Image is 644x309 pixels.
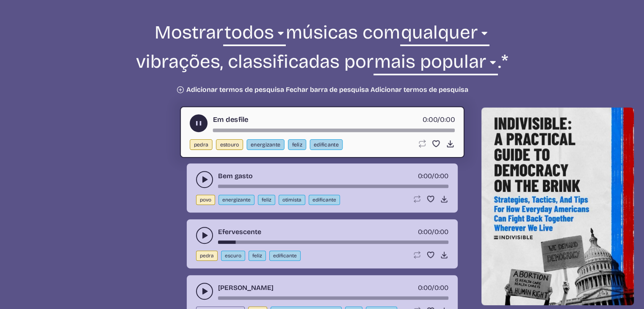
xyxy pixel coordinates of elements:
font: escuro [225,253,241,259]
font: energizante [250,141,280,148]
button: escuro [221,251,245,261]
font: povo [200,197,211,203]
button: Favorito [426,195,435,203]
button: otimista [279,195,305,205]
button: Favorito [431,139,440,148]
a: Bem gasto [218,171,253,181]
font: feliz [262,197,271,203]
font: 0:00 [418,284,432,292]
button: pedra [196,251,218,261]
button: edificante [310,139,343,150]
span: cronômetro [418,228,432,236]
font: estouro [220,141,239,148]
span: cronômetro [418,172,432,180]
font: / [432,172,434,180]
button: Adicionar termos de pesquisaFechar barra de pesquisaAdicionar termos de pesquisa [176,86,468,94]
button: pedra [190,139,213,150]
font: edificante [312,197,336,203]
select: classificação [373,50,498,79]
font: / [432,284,434,292]
button: Laço [413,195,421,203]
font: energizante [222,197,251,203]
button: feliz [288,139,306,150]
button: feliz [249,251,266,261]
button: energizante [218,195,254,205]
div: barra de tempo da música [218,296,448,300]
font: vibrações, classificadas por [136,50,373,73]
button: Favorito [426,251,435,259]
font: 0:00 [434,228,448,236]
button: alternar reprodução-pausa [196,227,213,244]
font: 0:00 [440,115,455,124]
font: 0:00 [418,228,432,236]
font: feliz [252,253,262,259]
button: energizante [246,139,284,150]
button: play-pause toggle [196,171,213,188]
font: Adicionar termos de pesquisa [370,86,468,94]
font: otimista [282,197,301,203]
a: [PERSON_NAME] [218,283,274,293]
font: Em desfile [213,115,248,124]
font: músicas com [286,21,400,44]
font: pedra [193,141,208,148]
font: Mostrar [155,21,223,44]
select: gênero [223,20,285,50]
span: cronômetro [423,115,437,124]
span: cronômetro [418,284,432,292]
font: edificante [314,141,339,148]
font: 0:00 [434,284,448,292]
font: 0:00 [423,115,437,124]
font: . [498,50,501,73]
img: Ajude a salvar nossa democracia! [481,108,634,305]
button: edificante [309,195,340,205]
font: Efervescente [218,228,261,236]
button: estouro [216,139,243,150]
button: edificante [269,251,301,261]
a: Em desfile [213,114,248,125]
div: barra de tempo da música [218,240,448,244]
font: Fechar barra de pesquisa [286,86,369,94]
font: 0:00 [434,172,448,180]
select: vibração [400,20,489,50]
div: barra de tempo da música [218,185,448,188]
button: Laço [417,139,426,148]
font: / [437,115,439,124]
button: play-pause toggle [196,283,213,300]
button: play-pause toggle [190,114,207,132]
font: pedra [200,253,214,259]
button: feliz [258,195,275,205]
font: edificante [273,253,297,259]
font: 0:00 [418,172,432,180]
div: barra de tempo da música [213,129,454,132]
font: Bem gasto [218,172,253,180]
font: Adicionar termos de pesquisa [186,86,284,94]
font: feliz [292,141,302,148]
a: Efervescente [218,227,261,237]
button: Laço [413,251,421,259]
font: [PERSON_NAME] [218,284,274,292]
button: povo [196,195,215,205]
font: / [432,228,434,236]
